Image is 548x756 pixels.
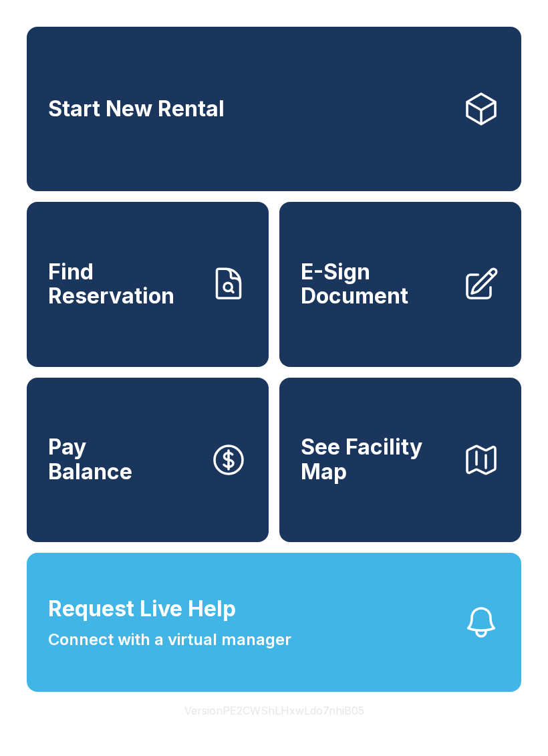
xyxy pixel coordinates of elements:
a: PayBalance [27,378,269,542]
span: Start New Rental [48,97,225,122]
span: Connect with a virtual manager [48,628,291,652]
a: Find Reservation [27,202,269,366]
span: E-Sign Document [301,260,452,309]
button: VersionPE2CWShLHxwLdo7nhiB05 [174,692,375,729]
span: Pay Balance [48,435,132,484]
span: See Facility Map [301,435,452,484]
button: Request Live HelpConnect with a virtual manager [27,553,521,692]
span: Find Reservation [48,260,199,309]
span: Request Live Help [48,593,236,625]
a: Start New Rental [27,27,521,191]
a: E-Sign Document [279,202,521,366]
button: See Facility Map [279,378,521,542]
